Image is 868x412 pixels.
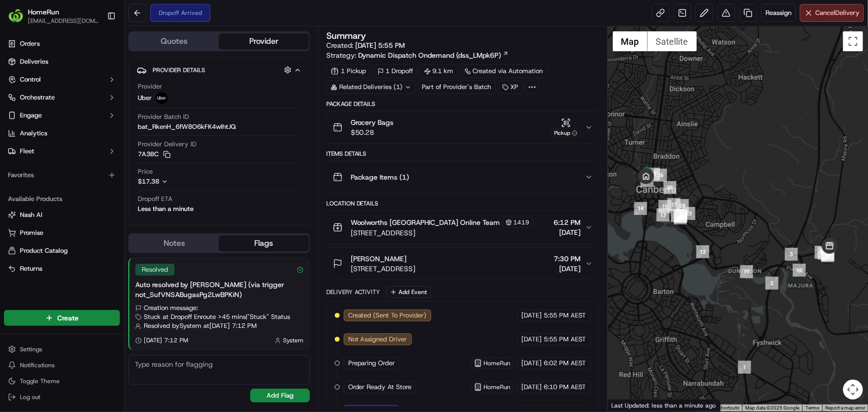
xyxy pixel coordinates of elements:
[522,311,542,320] span: [DATE]
[20,246,68,255] span: Product Catalog
[420,64,458,78] div: 9.1 km
[825,405,865,411] a: Report a map error
[348,383,412,392] span: Order Ready At Store
[815,246,828,259] div: 9
[144,312,290,321] span: Stuck at Dropoff Enroute >45 mins | "Stuck" Status
[8,228,116,237] a: Promise
[800,4,864,22] button: CancelDelivery
[20,144,76,154] span: Knowledge Base
[10,40,181,56] p: Welcome 👋
[80,140,164,158] a: 💻API Documentation
[373,64,418,78] div: 1 Dropoff
[8,8,24,24] img: HomeRun
[20,361,55,369] span: Notifications
[34,95,163,105] div: Start new chat
[4,243,120,259] button: Product Catalog
[745,405,799,411] span: Map data ©2025 Google
[4,342,120,356] button: Settings
[740,265,753,278] div: 11
[386,286,431,298] button: Add Event
[484,359,511,367] span: HomeRun
[326,31,367,40] h3: Summary
[659,200,672,213] div: 15
[674,211,687,224] div: 22
[766,277,778,290] div: 2
[138,112,189,121] span: Provider Batch ID
[351,254,407,264] span: [PERSON_NAME]
[696,245,709,258] div: 12
[348,359,395,368] span: Preparing Order
[514,218,530,226] span: 1419
[554,217,581,227] span: 6:12 PM
[203,321,257,330] span: at [DATE] 7:12 PM
[20,129,47,138] span: Analytics
[358,50,509,60] a: Dynamic Dispatch Ondemand (dss_LMpk6P)
[326,64,371,78] div: 1 Pickup
[26,64,179,75] input: Got a question? Start typing here...
[327,211,599,244] button: Woolworths [GEOGRAPHIC_DATA] Online Team1419[STREET_ADDRESS]6:12 PM[DATE]
[8,246,116,255] a: Product Catalog
[138,82,162,91] span: Provider
[20,345,42,353] span: Settings
[610,399,643,412] a: Open this area in Google Maps (opens a new window)
[634,202,647,215] div: 14
[613,31,648,51] button: Show street map
[843,380,863,400] button: Map camera controls
[138,177,225,186] button: $17.38
[129,235,219,251] button: Notes
[144,336,188,344] span: [DATE] 7:12 PM
[351,127,394,137] span: $50.28
[843,31,863,51] button: Toggle fullscreen view
[20,57,48,66] span: Deliveries
[20,393,40,401] span: Log out
[153,66,205,74] span: Provider Details
[668,198,680,211] div: 17
[351,117,394,127] span: Grocery Bags
[610,399,643,412] img: Google
[4,261,120,277] button: Returns
[99,169,120,176] span: Pylon
[4,90,120,105] button: Orchestrate
[355,41,405,50] span: [DATE] 5:55 PM
[70,168,120,176] a: Powered byPylon
[4,36,120,52] a: Orders
[6,140,80,158] a: 📗Knowledge Base
[544,359,586,368] span: 6:02 PM AEST
[326,50,509,60] div: Strategy:
[805,405,819,411] a: Terms (opens in new tab)
[250,389,310,403] button: Add Flag
[4,54,120,70] a: Deliveries
[793,264,806,277] div: 10
[156,92,168,104] img: uber-new-logo.jpeg
[138,94,152,103] span: Uber
[219,33,308,49] button: Provider
[4,358,120,372] button: Notifications
[57,313,79,323] span: Create
[327,111,599,143] button: Grocery Bags$50.28Pickup
[20,228,43,237] span: Promise
[351,172,409,182] span: Package Items ( 1 )
[358,50,501,60] span: Dynamic Dispatch Ondemand (dss_LMpk6P)
[138,140,196,149] span: Provider Delivery ID
[4,191,120,207] div: Available Products
[20,210,42,219] span: Nash AI
[10,145,18,153] div: 📗
[785,248,798,261] div: 3
[138,195,173,204] span: Dropoff ETA
[551,129,581,137] div: Pickup
[20,377,60,385] span: Toggle Theme
[20,111,42,120] span: Engage
[20,39,40,48] span: Orders
[137,62,301,78] button: Provider Details
[4,374,120,388] button: Toggle Theme
[20,75,41,84] span: Control
[348,311,427,320] span: Created (Sent To Provider)
[648,31,697,51] button: Show satellite imagery
[28,17,99,25] button: [EMAIL_ADDRESS][DOMAIN_NAME]
[4,225,120,241] button: Promise
[544,335,586,344] span: 5:55 PM AEST
[84,145,92,153] div: 💻
[4,125,120,141] a: Analytics
[544,311,586,320] span: 5:55 PM AEST
[326,150,599,158] div: Items Details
